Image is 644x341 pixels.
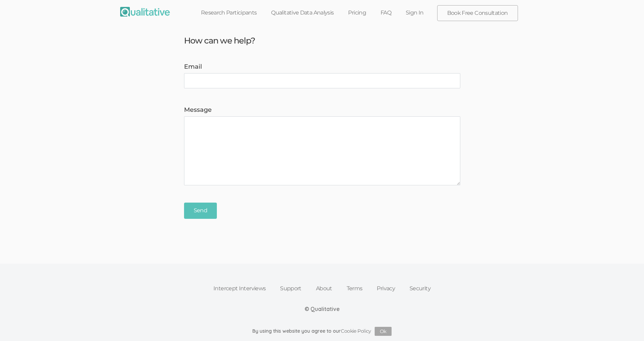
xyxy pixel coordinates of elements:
[206,281,273,296] a: Intercept Interviews
[341,5,373,20] a: Pricing
[120,7,170,17] img: Qualitative
[402,281,438,296] a: Security
[184,203,217,219] input: Send
[194,5,264,20] a: Research Participants
[438,6,518,21] a: Book Free Consultation
[179,36,465,45] h3: How can we help?
[369,281,402,296] a: Privacy
[184,106,460,115] label: Message
[375,327,392,336] button: Ok
[273,281,309,296] a: Support
[309,281,339,296] a: About
[398,5,431,20] a: Sign In
[264,5,341,20] a: Qualitative Data Analysis
[252,327,392,336] div: By using this website you agree to our
[305,305,340,313] div: © Qualitative
[339,281,370,296] a: Terms
[373,5,398,20] a: FAQ
[184,62,460,71] label: Email
[341,328,371,334] a: Cookie Policy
